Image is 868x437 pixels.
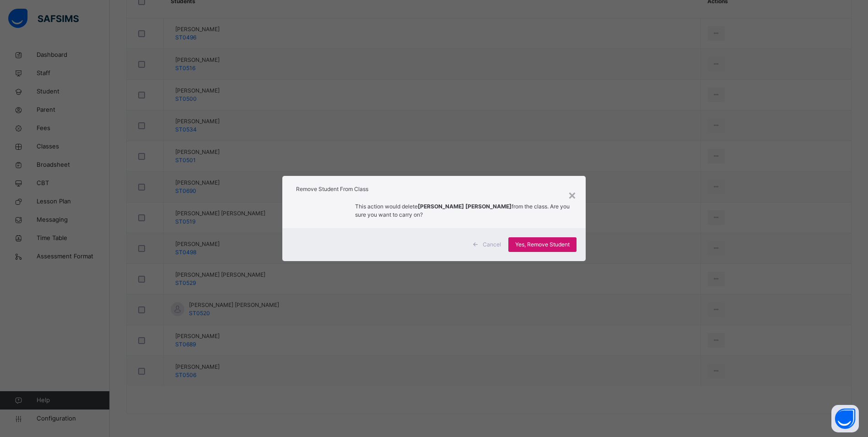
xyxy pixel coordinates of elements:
strong: [PERSON_NAME] [PERSON_NAME] [418,203,512,210]
p: This action would delete from the class. Are you sure you want to carry on? [355,202,573,219]
h1: Remove Student From Class [296,185,572,193]
span: Yes, Remove Student [515,240,570,249]
button: Open asap [831,405,859,432]
div: × [568,185,577,204]
span: Cancel [483,240,501,249]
